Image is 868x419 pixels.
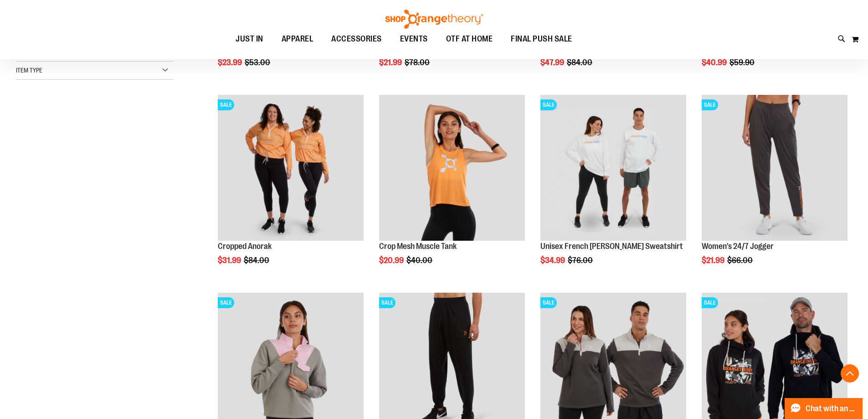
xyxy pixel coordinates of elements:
a: OTF AT HOME [437,29,502,50]
span: $78.00 [405,58,431,67]
span: SALE [379,297,395,308]
a: Cropped Anorak [218,242,272,251]
span: OTF AT HOME [446,29,493,49]
a: Unisex French [PERSON_NAME] Sweatshirt [540,242,683,251]
div: product [213,90,368,288]
span: SALE [540,99,557,110]
span: $31.99 [218,256,242,265]
span: SALE [702,297,718,308]
span: SALE [540,297,557,308]
span: SALE [702,99,718,110]
span: SALE [218,297,234,308]
span: ACCESSORIES [331,29,382,49]
img: Cropped Anorak primary image [218,95,364,241]
a: Unisex French Terry Crewneck Sweatshirt primary imageSALE [540,95,686,242]
a: Product image for 24/7 JoggerSALE [702,95,847,242]
span: $84.00 [567,58,594,67]
button: Chat with an Expert [785,398,863,419]
div: product [536,90,691,288]
span: JUST IN [236,29,263,49]
div: product [375,90,529,288]
span: $20.99 [379,256,405,265]
img: Unisex French Terry Crewneck Sweatshirt primary image [540,95,686,241]
span: $40.99 [702,58,728,67]
a: Women's 24/7 Jogger [702,242,774,251]
span: SALE [218,99,234,110]
span: Item Type [16,67,42,74]
span: $40.00 [406,256,434,265]
a: EVENTS [391,29,437,50]
span: $34.99 [540,256,566,265]
span: $84.00 [244,256,271,265]
a: Cropped Anorak primary imageSALE [218,95,364,242]
span: EVENTS [400,29,428,49]
span: $21.99 [379,58,403,67]
div: product [697,90,852,288]
button: Back To Top [841,364,859,383]
span: FINAL PUSH SALE [511,29,572,49]
span: $53.00 [245,58,272,67]
span: $23.99 [218,58,243,67]
a: Crop Mesh Muscle Tank primary image [379,95,525,242]
span: $76.00 [568,256,594,265]
img: Product image for 24/7 Jogger [702,95,847,241]
a: FINAL PUSH SALE [502,29,581,49]
span: Chat with an Expert [806,404,857,413]
a: ACCESSORIES [322,29,391,50]
span: $59.90 [729,58,756,67]
span: APPAREL [282,29,313,49]
span: $66.00 [727,256,754,265]
a: JUST IN [226,29,272,50]
img: Crop Mesh Muscle Tank primary image [379,95,525,241]
span: $47.99 [540,58,565,67]
a: APPAREL [272,29,323,50]
img: Shop Orangetheory [384,10,484,29]
span: $21.99 [702,256,726,265]
a: Crop Mesh Muscle Tank [379,242,457,251]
